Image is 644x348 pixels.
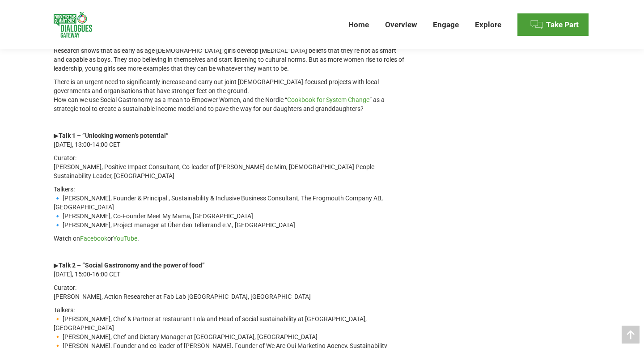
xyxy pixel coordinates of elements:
p: Curator: [PERSON_NAME], Action Researcher at Fab Lab [GEOGRAPHIC_DATA], [GEOGRAPHIC_DATA] [54,283,406,301]
a: Facebook [80,235,107,242]
img: Food Systems Summit Dialogues [54,12,92,38]
p: Curator: [PERSON_NAME], Positive Impact Consultant, Co-leader of [PERSON_NAME] de Mim, [DEMOGRAPH... [54,153,406,180]
span: How can we use Social Gastronomy as a mean to Empower Women, and the Nordic “ [54,96,287,103]
p: Research shows that as early as age [DEMOGRAPHIC_DATA], girls develop [MEDICAL_DATA] beliefs that... [54,46,406,73]
p: ▶ [DATE], 15:00-16:00 CET [54,261,406,279]
a: YouTube [113,235,137,242]
img: Menu icon [530,18,543,31]
span: Explore [475,20,501,30]
p: Watch on or . [54,234,406,243]
span: Engage [433,20,459,30]
strong: Talk 2 – ”Social Gastronomy and the power of food” [59,262,205,269]
p: ▶ [DATE], 13:00-14:00 CET [54,131,406,149]
span: ” as a strategic tool to create a sustainable income model and to pave the way for our daughters ... [54,96,385,112]
span: Overview [385,20,417,30]
span: Take Part [546,20,579,30]
p: Talkers: 🔹 [PERSON_NAME], Founder & Principal , Sustainability & Inclusive Business Consultant, T... [54,185,406,229]
a: Cookbook for System Change [287,96,369,103]
span: Home [348,20,369,30]
p: There is an urgent need to significantly increase and carry out joint [DEMOGRAPHIC_DATA]-focused ... [54,77,406,113]
strong: Talk 1 – ”Unlocking women’s potential” [59,132,169,139]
